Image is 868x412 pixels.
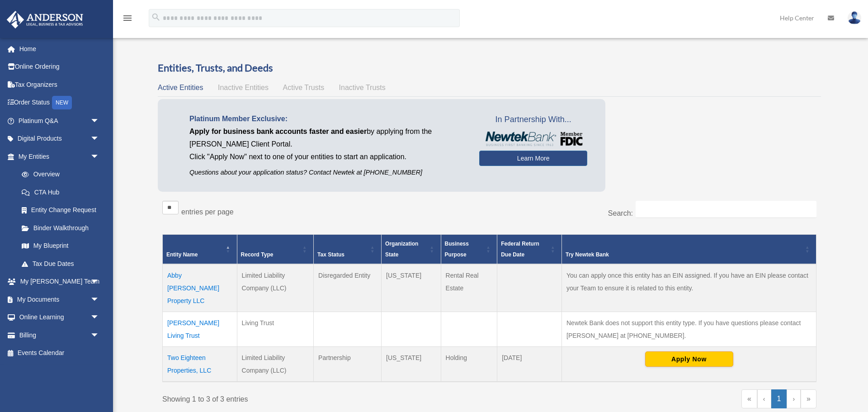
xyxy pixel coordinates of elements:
p: Click "Apply Now" next to one of your entities to start an application. [189,151,466,163]
img: User Pic [848,11,861,24]
td: Abby [PERSON_NAME] Property LLC [163,264,237,312]
td: Two Eighteen Properties, LLC [163,346,237,382]
th: Federal Return Due Date: Activate to sort [497,234,562,264]
a: CTA Hub [13,183,108,201]
td: You can apply once this entity has an EIN assigned. If you have an EIN please contact your Team t... [562,264,816,312]
i: menu [122,13,133,24]
a: Last [801,389,816,408]
a: Online Ordering [6,58,113,76]
a: Order StatusNEW [6,94,113,112]
td: [US_STATE] [382,346,441,382]
span: Active Trusts [283,84,325,91]
a: Tax Due Dates [13,255,108,273]
td: Holding [441,346,497,382]
td: Limited Liability Company (LLC) [237,264,313,312]
span: Organization State [385,241,418,258]
a: Overview [13,166,104,184]
button: Apply Now [645,351,733,367]
img: Anderson Advisors Platinum Portal [4,11,86,28]
span: In Partnership With... [479,113,587,127]
th: Tax Status: Activate to sort [314,234,382,264]
a: First [741,389,757,408]
a: Learn More [479,151,587,166]
p: Platinum Member Exclusive: [189,113,466,125]
span: arrow_drop_down [90,147,108,166]
a: Home [6,40,113,58]
td: [US_STATE] [382,264,441,312]
a: Tax Organizers [6,76,113,94]
td: Disregarded Entity [314,264,382,312]
a: Platinum Q&Aarrow_drop_down [6,112,113,130]
span: arrow_drop_down [90,308,108,327]
span: Business Purpose [445,241,469,258]
label: Search: [608,209,633,217]
div: Try Newtek Bank [566,249,802,260]
div: NEW [52,96,72,109]
p: Questions about your application status? Contact Newtek at [PHONE_NUMBER] [189,167,466,178]
p: by applying from the [PERSON_NAME] Client Portal. [189,125,466,151]
td: Limited Liability Company (LLC) [237,346,313,382]
label: entries per page [181,208,234,216]
a: Billingarrow_drop_down [6,326,113,344]
span: Inactive Trusts [339,84,386,91]
span: Record Type [241,251,274,258]
span: Apply for business bank accounts faster and easier [189,128,367,135]
a: Events Calendar [6,344,113,362]
span: arrow_drop_down [90,326,108,345]
td: Rental Real Estate [441,264,497,312]
a: Next [787,389,801,408]
a: menu [122,16,133,24]
div: Showing 1 to 3 of 3 entries [162,389,483,406]
span: arrow_drop_down [90,112,108,130]
a: My [PERSON_NAME] Teamarrow_drop_down [6,273,113,291]
th: Organization State: Activate to sort [382,234,441,264]
td: [DATE] [497,346,562,382]
th: Entity Name: Activate to invert sorting [163,234,237,264]
span: Inactive Entities [218,84,269,91]
span: Active Entities [158,84,203,91]
td: Partnership [314,346,382,382]
a: My Entitiesarrow_drop_down [6,147,108,166]
span: Entity Name [166,251,198,258]
a: My Blueprint [13,237,108,255]
span: arrow_drop_down [90,290,108,309]
a: Binder Walkthrough [13,219,108,237]
span: arrow_drop_down [90,273,108,291]
a: 1 [771,389,787,408]
td: Newtek Bank does not support this entity type. If you have questions please contact [PERSON_NAME]... [562,312,816,346]
img: NewtekBankLogoSM.png [484,132,583,146]
i: search [151,12,161,22]
th: Business Purpose: Activate to sort [441,234,497,264]
span: arrow_drop_down [90,130,108,148]
th: Record Type: Activate to sort [237,234,313,264]
td: Living Trust [237,312,313,346]
th: Try Newtek Bank : Activate to sort [562,234,816,264]
a: Previous [757,389,771,408]
h3: Entities, Trusts, and Deeds [158,61,821,75]
a: Digital Productsarrow_drop_down [6,130,113,148]
span: Tax Status [317,251,344,258]
a: My Documentsarrow_drop_down [6,290,113,308]
a: Online Learningarrow_drop_down [6,308,113,327]
td: [PERSON_NAME] Living Trust [163,312,237,346]
span: Federal Return Due Date [501,241,539,258]
a: Entity Change Request [13,201,108,219]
